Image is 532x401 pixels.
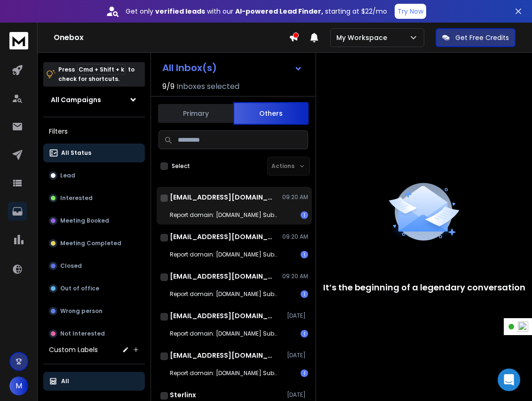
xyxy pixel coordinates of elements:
[170,330,283,337] p: Report domain: [DOMAIN_NAME] Submitter: [DOMAIN_NAME]
[170,251,283,258] p: Report domain: [DOMAIN_NAME] Submitter: [DOMAIN_NAME]
[43,234,145,253] button: Meeting Completed
[282,273,308,280] p: 09:20 AM
[43,166,145,185] button: Lead
[155,58,310,77] button: All Inbox(s)
[287,352,308,359] p: [DATE]
[43,324,145,343] button: Not Interested
[170,272,273,281] h1: [EMAIL_ADDRESS][DOMAIN_NAME]
[172,162,190,170] label: Select
[170,290,283,298] p: Report domain: [DOMAIN_NAME] Submitter: [DOMAIN_NAME]
[170,311,273,321] h1: [EMAIL_ADDRESS][DOMAIN_NAME]
[43,372,145,391] button: All
[170,232,273,241] h1: [EMAIL_ADDRESS][DOMAIN_NAME]
[282,233,308,241] p: 09:20 AM
[282,193,308,201] p: 09:20 AM
[49,345,98,354] h3: Custom Labels
[397,7,423,16] p: Try Now
[170,351,273,360] h1: [EMAIL_ADDRESS][DOMAIN_NAME]
[43,279,145,298] button: Out of office
[155,7,205,16] strong: verified leads
[436,28,516,47] button: Get Free Credits
[170,211,283,219] p: Report domain: [DOMAIN_NAME] Submitter: [DOMAIN_NAME]
[43,125,145,138] h3: Filters
[336,33,391,42] p: My Workspace
[60,262,82,270] p: Closed
[158,103,233,124] button: Primary
[43,90,145,109] button: All Campaigns
[43,302,145,321] button: Wrong person
[176,81,239,92] h3: Inboxes selected
[60,307,103,315] p: Wrong person
[455,33,509,42] p: Get Free Credits
[9,377,28,395] button: M
[287,391,308,399] p: [DATE]
[287,312,308,320] p: [DATE]
[301,290,308,298] div: 1
[395,4,426,19] button: Try Now
[61,377,69,385] p: All
[498,369,520,391] div: Open Intercom Messenger
[170,192,273,202] h1: [EMAIL_ADDRESS][DOMAIN_NAME]
[301,369,308,377] div: 1
[43,211,145,230] button: Meeting Booked
[301,211,308,219] div: 1
[60,217,109,225] p: Meeting Booked
[60,194,93,202] p: Interested
[301,330,308,337] div: 1
[9,32,28,49] img: logo
[162,63,217,72] h1: All Inbox(s)
[43,257,145,275] button: Closed
[61,149,91,157] p: All Status
[301,251,308,258] div: 1
[60,240,121,247] p: Meeting Completed
[58,65,135,84] p: Press to check for shortcuts.
[51,95,101,104] h1: All Campaigns
[60,330,105,337] p: Not Interested
[60,285,99,292] p: Out of office
[170,369,283,377] p: Report domain: [DOMAIN_NAME] Submitter: [DOMAIN_NAME]
[77,64,126,75] span: Cmd + Shift + k
[233,102,309,125] button: Others
[162,81,175,92] span: 9 / 9
[323,281,525,294] p: It’s the beginning of a legendary conversation
[60,172,75,179] p: Lead
[126,7,387,16] p: Get only with our starting at $22/mo
[54,32,289,43] h1: Onebox
[170,390,196,400] h1: Sterlinx
[235,7,323,16] strong: AI-powered Lead Finder,
[43,189,145,208] button: Interested
[43,144,145,162] button: All Status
